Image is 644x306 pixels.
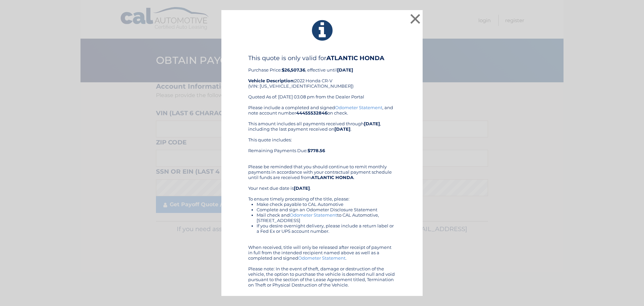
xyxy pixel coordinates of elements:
a: Odometer Statement [335,105,382,110]
li: Make check payable to CAL Automotive [257,202,396,207]
b: [DATE] [294,185,310,191]
a: Odometer Statement [298,255,345,261]
b: [DATE] [337,67,353,73]
h4: This quote is only valid for [248,54,396,62]
li: Mail check and to CAL Automotive, [STREET_ADDRESS] [257,212,396,223]
button: × [409,12,422,26]
div: Please include a completed and signed , and note account number on check. This amount includes al... [248,105,396,288]
div: Purchase Price: , effective until 2022 Honda CR-V (VIN: [US_VEHICLE_IDENTIFICATION_NUMBER]) Quote... [248,54,396,105]
b: $778.56 [308,148,325,153]
li: Complete and sign an Odometer Disclosure Statement [257,207,396,212]
b: ATLANTIC HONDA [326,54,384,62]
b: $26,507.36 [282,67,305,73]
li: If you desire overnight delivery, please include a return label or a Fed Ex or UPS account number. [257,223,396,234]
a: Odometer Statement [290,212,337,218]
b: [DATE] [334,126,351,132]
b: ATLANTIC HONDA [311,175,354,180]
b: 44455532846 [296,110,327,116]
b: [DATE] [364,121,380,126]
div: This quote includes: Remaining Payments Due: [248,137,396,159]
strong: Vehicle Description: [248,78,294,83]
